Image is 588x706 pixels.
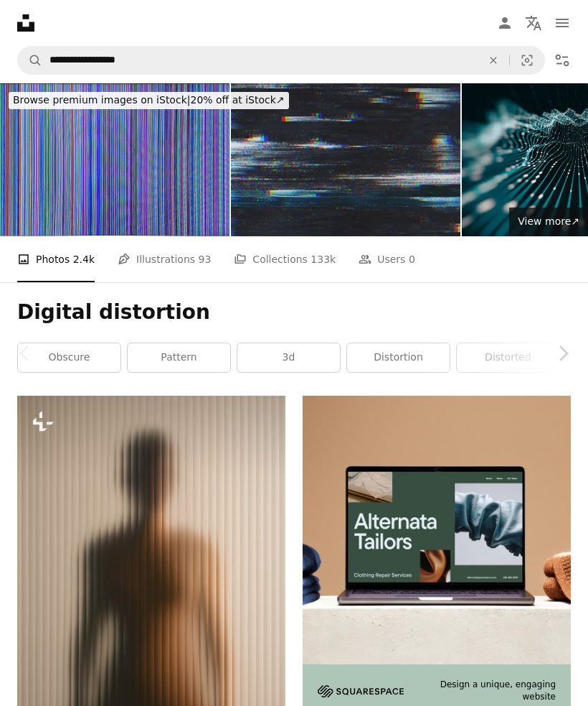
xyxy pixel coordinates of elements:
a: distortion [347,343,450,372]
img: file-1705255347840-230a6ab5bca9image [318,685,404,697]
a: Illustrations 93 [118,236,211,282]
img: Unique Design Abstract Digital Pixel Noise Glitch Error Video Damage [231,83,460,236]
div: 20% off at iStock ↗ [9,92,289,109]
span: Design a unique, engaging website [421,679,556,703]
button: Filters [548,46,577,75]
span: 0 [409,251,415,267]
button: Search Unsplash [18,47,42,74]
button: Visual search [510,47,544,74]
span: View more ↗ [518,215,579,227]
button: Menu [548,9,577,37]
a: Home — Unsplash [17,14,34,32]
form: Find visuals sitewide [17,46,545,75]
a: pattern [128,343,230,372]
a: View more↗ [509,208,588,236]
a: obscure [18,343,120,372]
button: Language [519,9,548,37]
h1: Digital distortion [17,299,571,325]
a: 3d [237,343,340,372]
span: 93 [199,251,212,267]
span: Browse premium images on iStock | [13,94,190,106]
a: Next [538,284,588,422]
button: Clear [478,47,509,74]
a: A blurred figure stands behind a textured wall. [17,590,285,603]
span: 133k [310,251,336,267]
a: Users 0 [359,236,415,282]
a: Collections 133k [234,236,336,282]
a: distorted [457,343,559,372]
a: Log in / Sign up [490,9,519,37]
img: file-1707885205802-88dd96a21c72image [303,396,571,664]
